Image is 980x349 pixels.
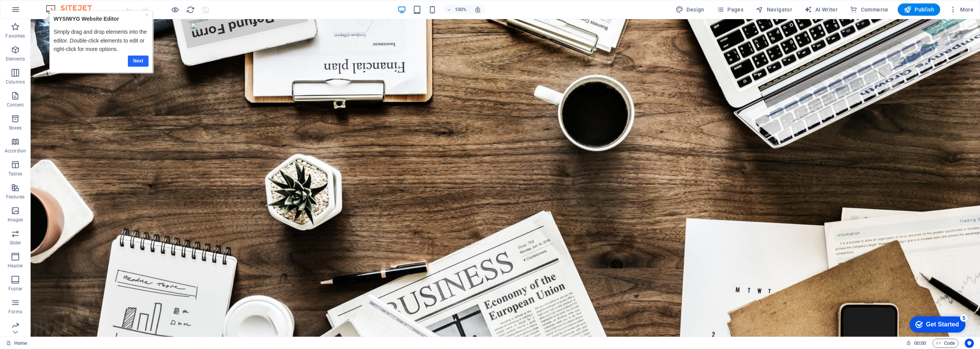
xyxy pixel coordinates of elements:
[756,6,792,13] span: Navigator
[847,3,892,16] button: Commerce
[5,148,26,154] p: Accordion
[84,45,105,56] a: Next
[8,286,22,292] p: Footer
[8,171,22,177] p: Tables
[7,102,24,108] p: Content
[10,240,21,246] p: Slider
[186,5,195,14] button: reload
[949,6,973,13] span: More
[717,6,743,13] span: Pages
[454,5,467,14] h6: 100%
[5,33,25,39] p: Favorites
[920,340,921,346] span: :
[676,6,704,13] span: Design
[443,5,470,14] button: 100%
[898,3,940,16] button: Publish
[8,217,23,223] p: Images
[804,6,838,13] span: AI Writer
[102,0,105,9] div: Close tooltip
[914,339,926,348] span: 00 00
[10,5,75,11] strong: WYSIWYG Website Editor
[8,263,23,269] p: Header
[170,5,180,14] button: Click here to leave preview mode and continue editing
[57,2,64,9] div: 5
[10,17,105,43] p: Simply drag and drop elements into the editor. Double-click elements to edit or right-click for m...
[186,5,195,14] i: Reload page
[9,125,22,131] p: Boxes
[6,194,24,200] p: Features
[904,6,934,13] span: Publish
[714,3,746,16] button: Pages
[936,339,955,348] span: Code
[6,4,62,20] div: Get Started 5 items remaining, 0% complete
[673,3,707,16] div: Design (Ctrl+Alt+Y)
[102,2,105,8] a: ×
[753,3,795,16] button: Navigator
[44,5,101,14] img: Editor Logo
[6,339,27,348] a: Click to cancel selection. Double-click to open Pages
[906,339,926,348] h6: Session time
[474,6,481,13] i: On resize automatically adjust zoom level to fit chosen device.
[673,3,707,16] button: Design
[6,79,25,85] p: Columns
[965,339,974,348] button: Usercentrics
[946,3,977,16] button: More
[23,8,56,15] div: Get Started
[801,3,841,16] button: AI Writer
[933,339,959,348] button: Code
[6,56,25,62] p: Elements
[8,309,22,315] p: Forms
[850,6,889,13] span: Commerce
